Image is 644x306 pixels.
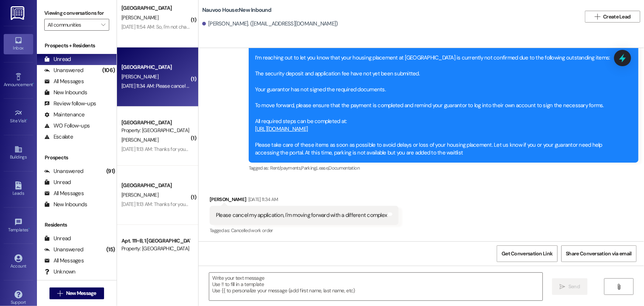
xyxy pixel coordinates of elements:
[44,133,73,141] div: Escalate
[4,252,33,272] a: Account
[101,22,105,28] i: 
[44,190,84,197] div: All Messages
[247,195,278,203] div: [DATE] 11:34 AM
[44,178,71,186] div: Unread
[216,211,387,219] div: Please cancel my application, I'm moving forward with a different complex
[121,126,190,134] div: Property: [GEOGRAPHIC_DATA]
[44,122,90,130] div: WO Follow-ups
[502,250,552,258] span: Get Conversation Link
[100,65,117,76] div: (106)
[210,195,399,206] div: [PERSON_NAME]
[104,244,117,255] div: (15)
[44,257,84,265] div: All Messages
[302,165,317,171] span: Parking ,
[121,181,190,189] div: [GEOGRAPHIC_DATA]
[202,6,271,14] b: Nauvoo House: New Inbound
[560,284,565,290] i: 
[121,82,314,89] div: [DATE] 11:34 AM: Please cancel my application, I'm moving forward with a different complex
[121,4,190,12] div: [GEOGRAPHIC_DATA]
[231,227,273,234] span: Cancelled work order
[104,166,117,177] div: (91)
[121,237,190,245] div: Apt. 111~B, 1 [GEOGRAPHIC_DATA]
[121,245,190,252] div: Property: [GEOGRAPHIC_DATA]
[44,111,85,119] div: Maintenance
[603,13,631,21] span: Create Lead
[121,191,158,198] span: [PERSON_NAME]
[4,216,33,236] a: Templates •
[329,165,360,171] span: Documentation
[121,73,158,80] span: [PERSON_NAME]
[27,117,28,122] span: •
[4,107,33,127] a: Site Visit •
[121,14,158,21] span: [PERSON_NAME]
[44,55,71,63] div: Unread
[44,7,109,19] label: Viewing conversations for
[44,100,96,108] div: Review follow-ups
[57,290,63,296] i: 
[44,78,84,85] div: All Messages
[249,163,638,173] div: Tagged as:
[49,288,104,299] button: New Message
[11,6,26,20] img: ResiDesk Logo
[48,19,97,31] input: All communities
[121,146,339,152] div: [DATE] 11:13 AM: Thanks for your help. Would you be able to text me where I'm at in the parking w...
[552,278,588,295] button: Send
[37,154,117,161] div: Prospects
[44,67,83,74] div: Unanswered
[121,136,158,143] span: [PERSON_NAME]
[568,283,580,290] span: Send
[121,201,339,207] div: [DATE] 11:13 AM: Thanks for your help. Would you be able to text me where I'm at in the parking w...
[33,81,34,86] span: •
[121,119,190,126] div: [GEOGRAPHIC_DATA]
[44,89,87,96] div: New Inbounds
[4,34,33,54] a: Inbox
[210,225,399,236] div: Tagged as:
[255,125,308,133] a: [URL][DOMAIN_NAME]
[44,268,76,276] div: Unknown
[66,289,96,297] span: New Message
[566,250,632,258] span: Share Conversation via email
[316,165,328,171] span: Lease ,
[44,167,83,175] div: Unanswered
[37,42,117,50] div: Prospects + Residents
[202,20,338,28] div: [PERSON_NAME]. ([EMAIL_ADDRESS][DOMAIN_NAME])
[4,143,33,163] a: Buildings
[585,11,640,23] button: Create Lead
[4,179,33,199] a: Leads
[255,38,627,157] div: Hi [PERSON_NAME], this is Alix with Nauvoo House. I’m reaching out to let you know that your hous...
[28,226,30,231] span: •
[561,245,637,262] button: Share Conversation via email
[44,235,71,242] div: Unread
[121,23,286,30] div: [DATE] 11:54 AM: So, I'm not changing apartments? Just want to double check.
[44,246,83,254] div: Unanswered
[44,201,87,208] div: New Inbounds
[37,221,117,229] div: Residents
[595,14,600,20] i: 
[497,245,557,262] button: Get Conversation Link
[270,165,302,171] span: Rent/payments ,
[121,63,190,71] div: [GEOGRAPHIC_DATA]
[616,284,622,290] i: 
